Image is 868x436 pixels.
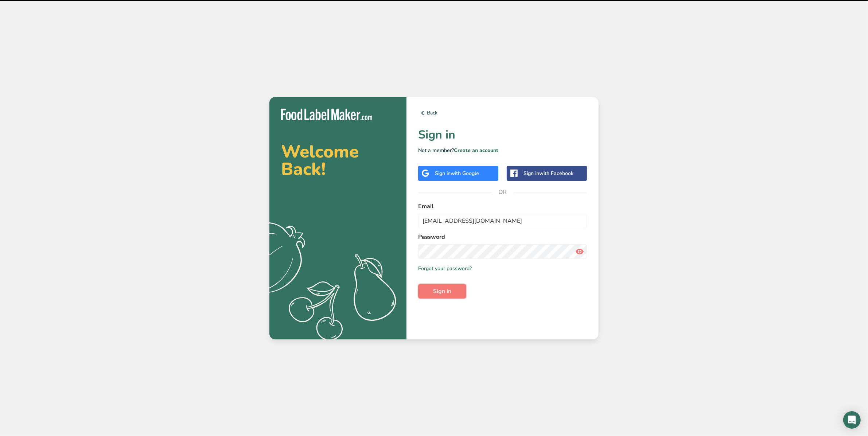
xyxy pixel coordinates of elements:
[418,109,587,117] a: Back
[281,143,395,178] h2: Welcome Back!
[454,147,498,154] a: Create an account
[435,170,479,177] div: Sign in
[281,109,372,121] img: Food Label Maker
[492,181,514,203] span: OR
[418,233,587,241] label: Password
[418,126,587,144] h1: Sign in
[539,170,573,177] span: with Facebook
[418,202,587,211] label: Email
[418,214,587,228] input: Enter Your Email
[433,287,451,296] span: Sign in
[418,284,466,299] button: Sign in
[418,147,587,154] p: Not a member?
[451,170,479,177] span: with Google
[843,411,861,429] div: Open Intercom Messenger
[418,265,472,272] a: Forgot your password?
[523,170,573,177] div: Sign in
